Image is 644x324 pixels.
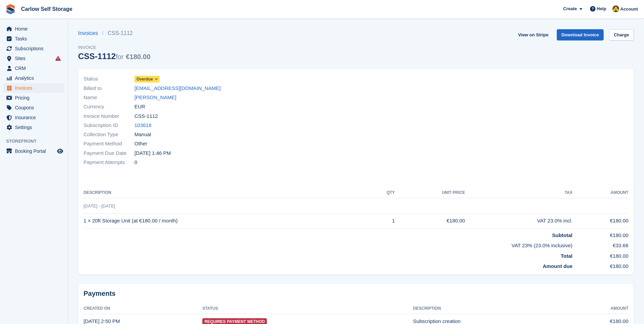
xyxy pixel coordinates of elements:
[84,318,120,324] time: 2025-08-26 13:50:11 UTC
[15,103,56,112] span: Coupons
[126,53,150,60] span: €180.00
[3,73,64,83] a: menu
[84,131,134,139] span: Collection Type
[3,83,64,93] a: menu
[15,34,56,43] span: Tasks
[612,5,619,12] img: Kevin Moore
[202,303,413,314] th: Status
[369,187,395,198] th: QTY
[15,93,56,103] span: Pricing
[15,64,56,73] span: CRM
[5,4,16,14] img: stora-icon-8386f47178a22dfd0bd8f6a31ec36ba5ce8667c1dd55bd0f319d3a0aa187defe.svg
[572,239,628,250] td: €33.66
[84,103,134,111] span: Currency
[465,217,573,225] div: VAT 23.0% incl.
[15,123,56,132] span: Settings
[597,5,606,12] span: Help
[78,29,150,37] nav: breadcrumbs
[84,94,134,102] span: Name
[369,213,395,229] td: 1
[18,3,75,15] a: Carlow Self Storage
[15,54,56,63] span: Sites
[134,159,137,166] span: 0
[84,159,134,166] span: Payment Attempts
[465,187,573,198] th: Tax
[134,75,160,83] a: Overdue
[84,85,134,92] span: Billed to
[55,56,61,61] i: Smart entry sync failures have occurred
[543,263,573,269] strong: Amount due
[572,250,628,260] td: €180.00
[3,123,64,132] a: menu
[6,138,68,145] span: Storefront
[78,52,150,61] div: CSS-1112
[395,213,465,229] td: €180.00
[134,131,151,139] span: Manual
[84,187,369,198] th: Description
[116,53,124,60] span: for
[3,64,64,73] a: menu
[3,54,64,63] a: menu
[395,187,465,198] th: Unit Price
[3,24,64,34] a: menu
[84,140,134,148] span: Payment Method
[552,232,572,238] strong: Subtotal
[136,76,153,82] span: Overdue
[568,303,628,314] th: Amount
[3,113,64,122] a: menu
[620,6,638,13] span: Account
[561,253,573,259] strong: Total
[134,85,221,92] a: [EMAIL_ADDRESS][DOMAIN_NAME]
[572,229,628,239] td: €180.00
[515,29,551,40] a: View on Stripe
[84,112,134,120] span: Invoice Number
[84,149,134,157] span: Payment Due Date
[3,93,64,103] a: menu
[134,149,171,157] time: 2025-08-27 12:46:24 UTC
[134,112,158,120] span: CSS-1112
[84,239,572,250] td: VAT 23% (23.0% inclusive)
[15,73,56,83] span: Analytics
[572,213,628,229] td: €180.00
[134,94,176,102] a: [PERSON_NAME]
[413,303,568,314] th: Description
[78,44,150,51] span: Invoice
[572,187,628,198] th: Amount
[56,147,64,155] a: Preview store
[15,113,56,122] span: Insurance
[3,103,64,112] a: menu
[3,146,64,156] a: menu
[3,44,64,53] a: menu
[84,122,134,129] span: Subscription ID
[84,75,134,83] span: Status
[563,5,577,12] span: Create
[15,146,56,156] span: Booking Portal
[84,289,628,298] h2: Payments
[15,83,56,93] span: Invoices
[84,213,369,229] td: 1 × 20ft Storage Unit (at €180.00 / month)
[15,24,56,34] span: Home
[15,44,56,53] span: Subscriptions
[3,34,64,43] a: menu
[84,203,115,209] span: [DATE] - [DATE]
[572,260,628,270] td: €180.00
[134,122,151,129] a: 103618
[84,303,202,314] th: Created On
[557,29,604,40] a: Download Invoice
[134,103,145,111] span: EUR
[78,29,102,37] a: Invoices
[609,29,634,40] a: Charge
[134,140,147,148] span: Other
